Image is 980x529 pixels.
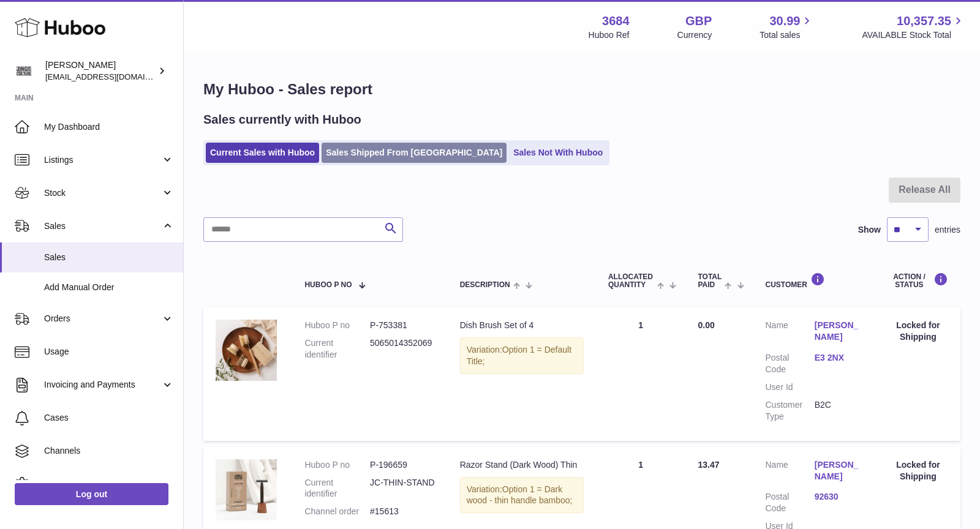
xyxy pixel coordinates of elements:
[769,13,800,29] span: 30.99
[304,477,370,500] dt: Current identifier
[815,459,864,482] a: [PERSON_NAME]
[44,121,174,133] span: My Dashboard
[304,320,370,331] dt: Huboo P no
[509,143,607,163] a: Sales Not With Huboo
[44,154,161,166] span: Listings
[888,459,948,482] div: Locked for Shipping
[759,29,814,41] span: Total sales
[370,337,435,361] dd: 5065014352069
[698,273,722,289] span: Total paid
[888,272,948,289] div: Action / Status
[44,379,161,391] span: Invoicing and Payments
[44,478,174,490] span: Settings
[44,252,174,263] span: Sales
[698,460,719,470] span: 13.47
[15,483,168,505] a: Log out
[304,459,370,471] dt: Huboo P no
[897,13,951,29] span: 10,357.35
[304,281,352,289] span: Huboo P no
[766,399,815,422] dt: Customer Type
[203,80,960,99] h1: My Huboo - Sales report
[44,313,161,325] span: Orders
[766,459,815,486] dt: Name
[766,272,864,289] div: Customer
[460,281,510,289] span: Description
[206,143,319,163] a: Current Sales with Huboo
[596,307,686,440] td: 1
[698,320,714,330] span: 0.00
[304,506,370,517] dt: Channel order
[815,491,864,503] a: 92630
[460,459,584,471] div: Razor Stand (Dark Wood) Thin
[862,13,965,41] a: 10,357.35 AVAILABLE Stock Total
[467,345,571,366] span: Option 1 = Default Title;
[815,320,864,343] a: [PERSON_NAME]
[370,506,435,517] dd: #15613
[203,111,361,128] h2: Sales currently with Huboo
[766,491,815,514] dt: Postal Code
[370,459,435,471] dd: P-196659
[602,13,630,29] strong: 3684
[766,352,815,375] dt: Postal Code
[815,399,864,422] dd: B2C
[935,224,960,236] span: entries
[766,320,815,346] dt: Name
[216,320,277,381] img: eco-friendly-dish-brushes.jpg
[304,337,370,361] dt: Current identifier
[608,273,654,289] span: ALLOCATED Quantity
[15,62,33,80] img: theinternationalventure@gmail.com
[322,143,507,163] a: Sales Shipped From [GEOGRAPHIC_DATA]
[460,477,584,514] div: Variation:
[370,477,435,500] dd: JC-THIN-STAND
[460,337,584,374] div: Variation:
[44,412,174,424] span: Cases
[862,29,965,41] span: AVAILABLE Stock Total
[858,224,881,236] label: Show
[44,220,161,232] span: Sales
[460,320,584,331] div: Dish Brush Set of 4
[759,13,814,41] a: 30.99 Total sales
[685,13,712,29] strong: GBP
[589,29,630,41] div: Huboo Ref
[44,346,174,358] span: Usage
[370,320,435,331] dd: P-753381
[677,29,712,41] div: Currency
[44,282,174,293] span: Add Manual Order
[766,381,815,393] dt: User Id
[44,445,174,457] span: Channels
[888,320,948,343] div: Locked for Shipping
[815,352,864,364] a: E3 2NX
[216,459,277,520] img: 36841753443735.jpg
[44,187,161,199] span: Stock
[467,484,573,506] span: Option 1 = Dark wood - thin handle bamboo;
[45,59,156,83] div: [PERSON_NAME]
[45,72,180,81] span: [EMAIL_ADDRESS][DOMAIN_NAME]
